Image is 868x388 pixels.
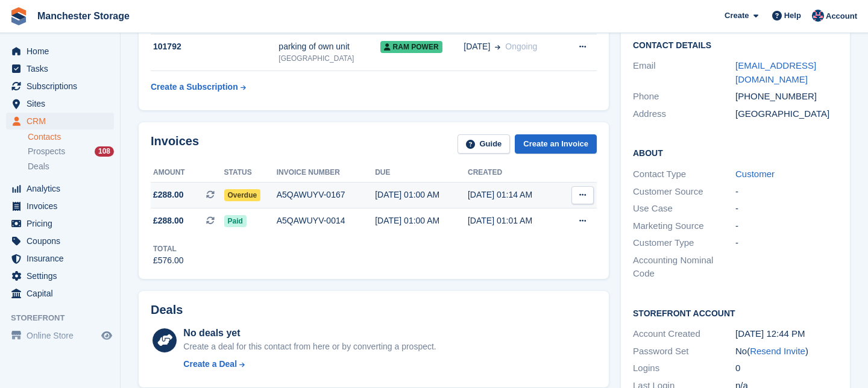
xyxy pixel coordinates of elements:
[6,78,114,95] a: menu
[633,236,735,250] div: Customer Type
[28,161,49,172] span: Deals
[633,361,735,375] div: Logins
[224,163,277,183] th: Status
[380,41,442,53] span: ram power
[735,327,838,341] div: [DATE] 12:44 PM
[153,254,184,267] div: £576.00
[224,189,261,201] span: Overdue
[183,358,436,371] a: Create a Deal
[6,268,114,284] a: menu
[27,215,99,232] span: Pricing
[151,134,199,154] h2: Invoices
[6,113,114,130] a: menu
[750,346,805,356] a: Resend Invite
[277,214,376,227] div: A5QAWUYV-0014
[6,95,114,112] a: menu
[151,163,224,183] th: Amount
[784,10,801,22] span: Help
[224,215,247,227] span: Paid
[735,169,775,179] a: Customer
[27,327,99,344] span: Online Store
[735,185,838,199] div: -
[375,214,468,227] div: [DATE] 01:00 AM
[27,250,99,267] span: Insurance
[633,345,735,358] div: Password Set
[735,219,838,233] div: -
[151,303,183,317] h2: Deals
[6,250,114,267] a: menu
[515,134,597,154] a: Create an Invoice
[95,146,114,157] div: 108
[28,131,114,143] a: Contacts
[27,78,99,95] span: Subscriptions
[633,327,735,341] div: Account Created
[375,163,468,183] th: Due
[183,326,436,340] div: No deals yet
[6,60,114,77] a: menu
[633,202,735,216] div: Use Case
[99,328,114,343] a: Preview store
[27,198,99,214] span: Invoices
[153,214,184,227] span: £288.00
[183,340,436,353] div: Create a deal for this contact from here or by converting a prospect.
[633,107,735,121] div: Address
[468,163,561,183] th: Created
[468,189,561,201] div: [DATE] 01:14 AM
[27,60,99,77] span: Tasks
[6,327,114,344] a: menu
[505,42,537,51] span: Ongoing
[735,60,816,84] a: [EMAIL_ADDRESS][DOMAIN_NAME]
[27,43,99,60] span: Home
[458,134,511,154] a: Guide
[633,41,838,51] h2: Contact Details
[6,233,114,249] a: menu
[633,254,735,281] div: Accounting Nominal Code
[735,202,838,216] div: -
[633,146,838,158] h2: About
[725,10,749,22] span: Create
[27,285,99,302] span: Capital
[153,189,184,201] span: £288.00
[735,90,838,104] div: [PHONE_NUMBER]
[27,95,99,112] span: Sites
[735,345,838,358] div: No
[464,40,490,53] span: [DATE]
[28,160,114,173] a: Deals
[633,167,735,181] div: Contact Type
[277,189,376,201] div: A5QAWUYV-0167
[277,163,376,183] th: Invoice number
[278,40,380,53] div: parking of own unit
[735,361,838,375] div: 0
[6,43,114,60] a: menu
[826,10,857,22] span: Account
[151,81,238,93] div: Create a Subscription
[633,185,735,199] div: Customer Source
[11,312,120,324] span: Storefront
[28,145,114,158] a: Prospects 108
[633,90,735,104] div: Phone
[10,7,28,25] img: stora-icon-8386f47178a22dfd0bd8f6a31ec36ba5ce8667c1dd55bd0f319d3a0aa187defe.svg
[747,346,808,356] span: ( )
[151,76,246,98] a: Create a Subscription
[153,243,184,254] div: Total
[6,198,114,214] a: menu
[633,59,735,86] div: Email
[633,307,838,319] h2: Storefront Account
[278,53,380,64] div: [GEOGRAPHIC_DATA]
[183,358,237,371] div: Create a Deal
[27,233,99,249] span: Coupons
[27,268,99,284] span: Settings
[375,189,468,201] div: [DATE] 01:00 AM
[6,215,114,232] a: menu
[27,180,99,197] span: Analytics
[27,113,99,130] span: CRM
[151,40,278,53] div: 101792
[468,214,561,227] div: [DATE] 01:01 AM
[33,6,134,26] a: Manchester Storage
[6,285,114,302] a: menu
[28,146,65,157] span: Prospects
[6,180,114,197] a: menu
[735,107,838,121] div: [GEOGRAPHIC_DATA]
[633,219,735,233] div: Marketing Source
[735,236,838,250] div: -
